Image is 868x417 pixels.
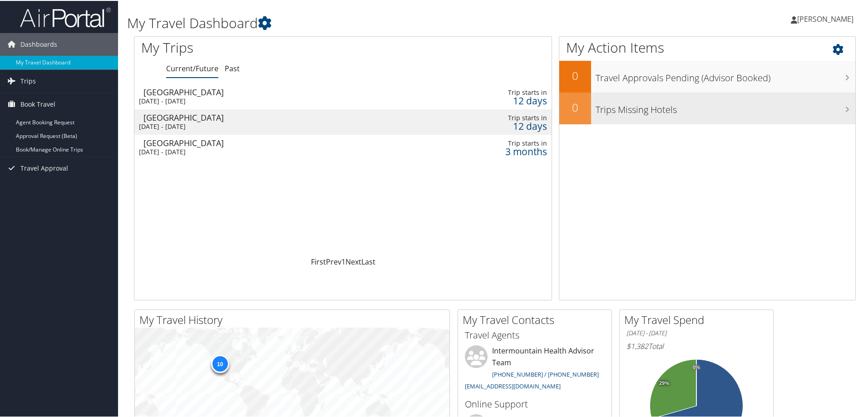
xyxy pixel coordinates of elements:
[596,98,855,115] h3: Trips Missing Hotels
[139,311,449,327] h2: My Travel History
[596,66,855,83] h3: Travel Approvals Pending (Advisor Booked)
[139,122,387,130] div: [DATE] - [DATE]
[443,113,547,121] div: Trip starts in
[20,69,36,92] span: Trips
[626,340,648,350] span: $1,382
[624,311,773,327] h2: My Travel Spend
[326,256,341,266] a: Prev
[465,328,605,341] h3: Travel Agents
[559,60,855,92] a: 0Travel Approvals Pending (Advisor Booked)
[345,256,361,266] a: Next
[465,381,561,389] a: [EMAIL_ADDRESS][DOMAIN_NAME]
[693,364,700,369] tspan: 0%
[659,380,669,385] tspan: 29%
[141,37,371,56] h1: My Trips
[211,354,229,372] div: 10
[139,96,387,104] div: [DATE] - [DATE]
[143,138,392,146] div: [GEOGRAPHIC_DATA]
[559,67,591,83] h2: 0
[626,328,766,337] h6: [DATE] - [DATE]
[139,147,387,155] div: [DATE] - [DATE]
[166,63,218,73] a: Current/Future
[361,256,375,266] a: Last
[559,92,855,123] a: 0Trips Missing Hotels
[460,344,609,393] li: Intermountain Health Advisor Team
[465,397,605,410] h3: Online Support
[20,92,55,115] span: Book Travel
[341,256,345,266] a: 1
[143,87,392,95] div: [GEOGRAPHIC_DATA]
[20,32,57,55] span: Dashboards
[559,37,855,56] h1: My Action Items
[20,156,68,179] span: Travel Approval
[443,138,547,147] div: Trip starts in
[443,147,547,155] div: 3 months
[463,311,612,327] h2: My Travel Contacts
[225,63,240,73] a: Past
[443,88,547,96] div: Trip starts in
[559,99,591,114] h2: 0
[311,256,326,266] a: First
[143,113,392,121] div: [GEOGRAPHIC_DATA]
[791,5,863,32] a: [PERSON_NAME]
[20,6,111,27] img: airportal-logo.png
[797,13,853,23] span: [PERSON_NAME]
[626,340,766,350] h6: Total
[492,369,599,378] a: [PHONE_NUMBER] / [PHONE_NUMBER]
[443,96,547,104] div: 12 days
[127,13,617,32] h1: My Travel Dashboard
[443,121,547,129] div: 12 days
